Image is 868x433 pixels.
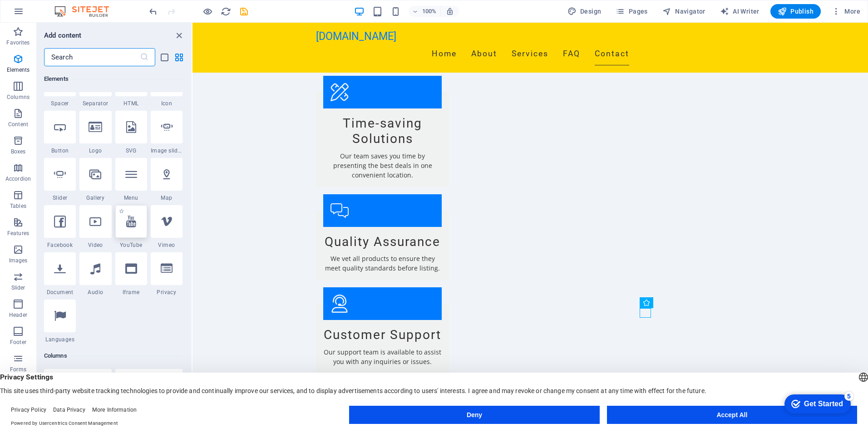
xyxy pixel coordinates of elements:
div: Design (Ctrl+Alt+Y) [564,4,605,19]
p: Columns [7,93,30,101]
span: Document [44,289,76,296]
p: Content [8,121,28,128]
div: Button [44,111,76,154]
button: Publish [770,4,821,19]
div: Vimeo [151,205,182,249]
h6: Elements [44,74,182,84]
span: AI Writer [720,7,759,16]
p: Slider [11,284,25,291]
div: Document [44,252,76,296]
button: grid-view [173,52,184,63]
i: Reload page [221,6,231,17]
span: Icon [151,100,182,107]
span: Privacy [151,289,182,296]
p: Boxes [11,148,26,155]
button: More [828,4,864,19]
p: Forms [10,366,26,373]
div: Get Started [25,10,64,18]
span: Video [79,241,111,249]
button: close panel [173,30,184,41]
span: Pages [616,7,647,16]
span: Separator [79,100,111,107]
div: Video [79,205,111,249]
span: Slider [44,194,76,202]
input: Search [44,48,140,66]
span: Languages [44,336,76,343]
div: SVG [115,111,147,154]
button: save [238,6,249,17]
i: Save (Ctrl+S) [239,6,249,17]
div: YouTube [115,205,147,249]
h6: Add content [44,30,82,41]
button: Pages [612,4,651,19]
span: Logo [79,147,111,154]
span: Audio [79,289,111,296]
p: Tables [10,202,26,210]
button: AI Writer [716,4,763,19]
span: SVG [115,147,147,154]
h6: Columns [44,350,182,361]
div: Privacy [151,252,182,296]
div: 5 [65,2,74,11]
span: Button [44,147,76,154]
div: Image slider [151,111,182,154]
span: Spacer [44,100,76,107]
span: Gallery [79,194,111,202]
div: Get Started 5 items remaining, 0% complete [5,5,71,24]
img: Editor Logo [52,6,120,17]
span: YouTube [115,241,147,249]
button: Design [564,4,605,19]
span: HTML [115,100,147,107]
div: Slider [44,158,76,202]
span: More [832,7,860,16]
p: Footer [10,339,26,346]
i: Undo: Delete elements (Ctrl+Z) [148,6,158,17]
div: Logo [79,111,111,154]
span: Iframe [115,289,147,296]
p: Favorites [6,39,30,46]
span: Navigator [662,7,705,16]
span: Map [151,194,182,202]
div: Iframe [115,252,147,296]
span: Facebook [44,241,76,249]
button: Navigator [659,4,709,19]
button: reload [220,6,231,17]
span: Publish [778,7,814,16]
button: list-view [159,52,170,63]
span: Design [567,7,602,16]
span: Menu [115,194,147,202]
p: Header [9,311,27,319]
div: Languages [44,300,76,343]
i: On resize automatically adjust zoom level to fit chosen device. [446,7,454,15]
p: Features [7,230,29,237]
span: Vimeo [151,241,182,249]
h6: 100% [422,6,437,17]
p: Images [9,257,28,264]
div: Menu [115,158,147,202]
span: Add to favorites [119,209,124,214]
div: Gallery [79,158,111,202]
span: Image slider [151,147,182,154]
p: Accordion [5,175,31,182]
button: 100% [409,6,441,17]
p: Elements [7,66,30,74]
button: undo [148,6,158,17]
div: Facebook [44,205,76,249]
button: Click here to leave preview mode and continue editing [202,6,213,17]
div: Map [151,158,182,202]
div: Audio [79,252,111,296]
